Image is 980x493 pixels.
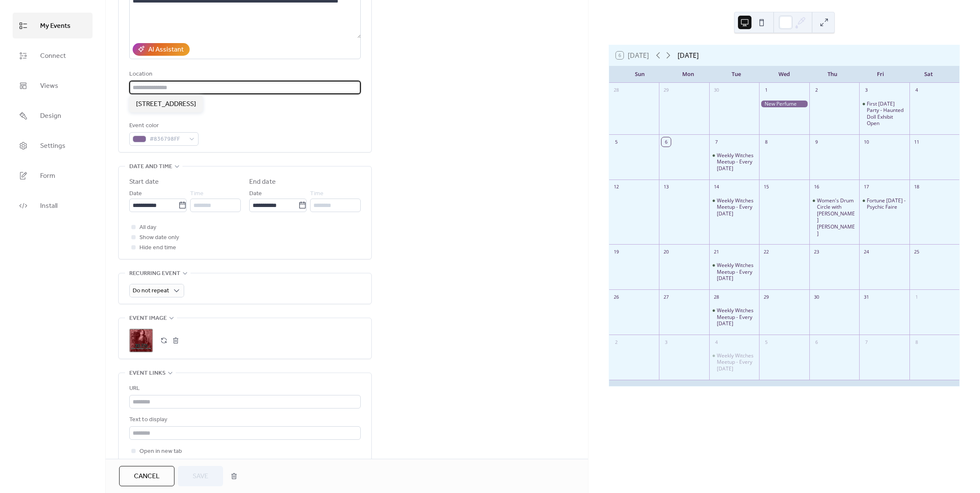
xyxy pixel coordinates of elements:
span: All day [139,223,156,233]
div: 30 [812,292,821,302]
div: New Perfume Release [759,101,809,108]
div: First Friday Party - Haunted Doll Exhibit Open [859,101,909,127]
span: Recurring event [129,269,180,279]
div: Weekly Witches Meetup - Every Tuesday [709,152,759,172]
div: Location [129,69,359,79]
div: Fortune [DATE] - Psychic Faire [867,197,906,210]
div: First [DATE] Party - Haunted Doll Exhibit Open [867,101,906,127]
div: Women's Drum Circle with [PERSON_NAME] [PERSON_NAME] [817,197,856,237]
div: 3 [661,338,671,347]
div: 31 [862,292,871,302]
div: Event color [129,121,197,131]
span: Date and time [129,162,172,172]
a: Views [13,73,93,98]
span: Time [190,189,204,199]
div: Weekly Witches Meetup - Every [DATE] [717,262,756,282]
div: Tue [712,66,760,83]
div: 6 [812,338,821,347]
span: Event image [129,313,167,324]
span: Date [129,189,142,199]
div: 15 [762,182,771,192]
span: Open in new tab [139,447,182,457]
div: 3 [862,86,871,95]
button: AI Assistant [133,43,190,56]
div: 8 [912,338,921,347]
div: 29 [661,86,671,95]
a: Install [13,193,93,218]
div: 2 [812,86,821,95]
div: 1 [762,86,771,95]
div: End date [249,177,276,187]
div: 25 [912,247,921,256]
span: Design [40,109,61,123]
span: Views [40,79,58,93]
div: 20 [661,247,671,256]
span: Time [310,189,324,199]
div: 4 [712,338,721,347]
span: [STREET_ADDRESS] [136,99,196,109]
div: URL [129,384,359,394]
span: Cancel [134,471,160,482]
span: Event links [129,368,166,379]
div: 14 [712,182,721,192]
span: Date [249,189,262,199]
div: 21 [712,247,721,256]
span: Form [40,169,55,182]
a: Design [13,103,93,128]
span: #836798FF [150,134,185,144]
div: 11 [912,137,921,147]
div: Fri [856,66,904,83]
div: 4 [912,86,921,95]
div: Weekly Witches Meetup - Every Tuesday [709,307,759,327]
span: My Events [40,19,71,33]
span: Install [40,199,57,212]
div: Start date [129,177,159,187]
span: Do not repeat [133,285,169,297]
span: Show date only [139,233,179,243]
div: Weekly Witches Meetup - Every Tuesday [709,197,759,217]
div: 28 [712,292,721,302]
span: Connect [40,49,66,63]
div: AI Assistant [148,45,184,55]
div: Weekly Witches Meetup - Every [DATE] [717,307,756,327]
div: 5 [762,338,771,347]
div: 19 [612,247,621,256]
div: Sun [616,66,664,83]
a: Settings [13,133,93,158]
span: Settings [40,139,65,153]
a: Connect [13,43,93,68]
span: Hide end time [139,243,176,253]
div: Mon [664,66,712,83]
div: 8 [762,137,771,147]
div: Weekly Witches Meetup - Every [DATE] [717,197,756,217]
div: 29 [762,292,771,302]
div: 17 [862,182,871,192]
div: Women's Drum Circle with Ann Marie [809,197,859,237]
div: Thu [808,66,856,83]
div: Text to display [129,415,359,425]
div: 7 [712,137,721,147]
div: 28 [612,86,621,95]
div: 22 [762,247,771,256]
div: 24 [862,247,871,256]
div: 12 [612,182,621,192]
div: 26 [612,292,621,302]
div: 10 [862,137,871,147]
div: 2 [612,338,621,347]
div: Wed [760,66,808,83]
div: ; [129,329,153,352]
div: 18 [912,182,921,192]
div: [DATE] [678,50,699,60]
a: My Events [13,13,93,38]
div: 5 [612,137,621,147]
div: Weekly Witches Meetup - Every Tuesday [709,352,759,372]
div: Fortune Friday - Psychic Faire [859,197,909,210]
button: Cancel [119,466,174,486]
div: 13 [661,182,671,192]
div: Weekly Witches Meetup - Every [DATE] [717,152,756,172]
div: 1 [912,292,921,302]
div: Sat [904,66,953,83]
div: 30 [712,86,721,95]
div: 27 [661,292,671,302]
